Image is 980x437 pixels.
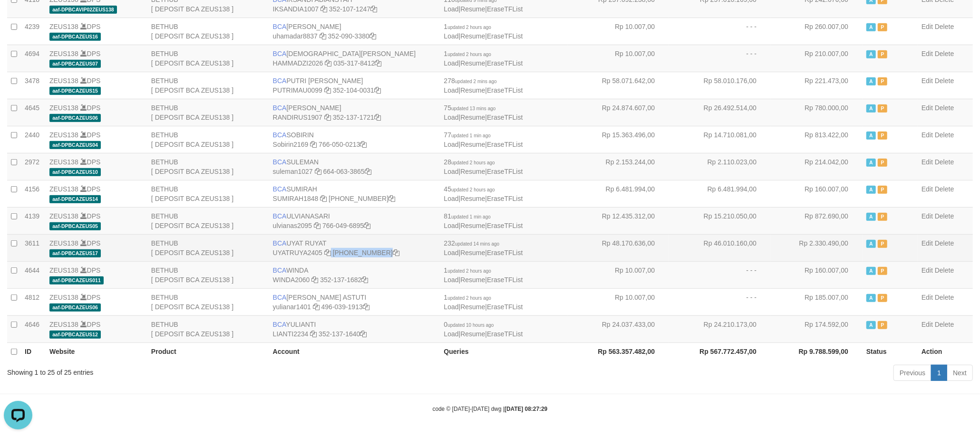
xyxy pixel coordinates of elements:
[444,104,496,112] span: 75
[46,18,147,45] td: DPS
[866,267,876,275] span: Active
[444,59,459,67] a: Load
[444,294,523,311] span: | |
[311,276,318,284] a: Copy WINDA2060 to clipboard
[374,114,381,121] a: Copy 3521371721 to clipboard
[49,249,101,257] span: aaf-DPBCAZEUS17
[147,72,269,99] td: BETHUB [ DEPOSIT BCA ZEUS138 ]
[487,249,523,256] a: EraseTFList
[49,114,101,122] span: aaf-DPBCAZEUS06
[49,33,101,41] span: aaf-DPBCAZEUS16
[771,207,863,234] td: Rp 872.690,00
[324,114,331,121] a: Copy RANDIRUS1907 to clipboard
[269,126,440,153] td: SOBIRIN 766-050-0213
[49,185,78,193] a: ZEUS138
[444,185,495,193] span: 45
[878,321,887,329] span: Paused
[935,158,954,166] a: Delete
[567,261,669,288] td: Rp 10.007,00
[878,186,887,194] span: Paused
[444,5,459,13] a: Load
[935,50,954,57] a: Delete
[878,213,887,221] span: Paused
[947,365,973,381] a: Next
[147,234,269,261] td: BETHUB [ DEPOSIT BCA ZEUS138 ]
[147,153,269,180] td: BETHUB [ DEPOSIT BCA ZEUS138 ]
[567,126,669,153] td: Rp 15.363.496,00
[878,294,887,302] span: Paused
[771,153,863,180] td: Rp 214.042,00
[313,303,320,311] a: Copy yulianar1401 to clipboard
[669,261,771,288] td: - - -
[46,99,147,126] td: DPS
[460,303,485,311] a: Resume
[447,295,491,301] span: updated 2 hours ago
[922,23,933,30] a: Edit
[451,214,491,219] span: updated 1 min ago
[447,52,491,57] span: updated 2 hours ago
[935,131,954,139] a: Delete
[444,330,459,338] a: Load
[567,288,669,315] td: Rp 10.007,00
[314,222,320,229] a: Copy ulvianas2095 to clipboard
[451,187,495,192] span: updated 2 hours ago
[771,126,863,153] td: Rp 813.422,00
[771,261,863,288] td: Rp 160.007,00
[21,315,46,342] td: 4646
[878,132,887,140] span: Paused
[567,234,669,261] td: Rp 48.170.636,00
[269,288,440,315] td: [PERSON_NAME] ASTUTI 496-039-1913
[922,294,933,301] a: Edit
[273,276,310,284] a: WINDA2060
[49,6,117,14] span: aaf-DPBCAVIP02ZEUS138
[269,207,440,234] td: ULVIANASARI 766-049-6895
[360,141,367,148] a: Copy 7660500213 to clipboard
[455,241,499,247] span: updated 14 mins ago
[273,86,322,94] a: PUTRIMAU0099
[269,180,440,207] td: SUMIRAH [PHONE_NUMBER]
[49,50,78,57] a: ZEUS138
[922,185,933,193] a: Edit
[147,45,269,72] td: BETHUB [ DEPOSIT BCA ZEUS138 ]
[46,45,147,72] td: DPS
[49,60,101,68] span: aaf-DPBCAZEUS07
[460,330,485,338] a: Resume
[935,104,954,112] a: Delete
[487,5,523,13] a: EraseTFList
[269,72,440,99] td: PUTRI [PERSON_NAME] 352-104-0031
[866,77,876,85] span: Active
[49,158,78,166] a: ZEUS138
[49,304,101,312] span: aaf-DPBCAZEUS06
[273,114,322,121] a: RANDIRUS1907
[147,315,269,342] td: BETHUB [ DEPOSIT BCA ZEUS138 ]
[487,86,523,94] a: EraseTFList
[878,23,887,31] span: Paused
[451,160,495,165] span: updated 2 hours ago
[460,195,485,202] a: Resume
[444,86,459,94] a: Load
[21,72,46,99] td: 3478
[320,5,327,13] a: Copy IKSANDIA1007 to clipboard
[365,168,371,175] a: Copy 6640633865 to clipboard
[49,331,101,339] span: aaf-DPBCAZEUS12
[46,180,147,207] td: DPS
[269,234,440,261] td: UYAT RUYAT [PHONE_NUMBER]
[460,141,485,148] a: Resume
[269,18,440,45] td: [PERSON_NAME] 352-090-3380
[567,315,669,342] td: Rp 24.037.433,00
[49,266,78,274] a: ZEUS138
[393,249,399,256] a: Copy 4062304107 to clipboard
[310,330,317,338] a: Copy LIANTI2234 to clipboard
[935,321,954,328] a: Delete
[444,131,523,148] span: | |
[878,240,887,248] span: Paused
[374,86,381,94] a: Copy 3521040031 to clipboard
[771,99,863,126] td: Rp 780.000,00
[444,77,523,94] span: | |
[46,153,147,180] td: DPS
[310,141,317,148] a: Copy Sobirin2169 to clipboard
[866,186,876,194] span: Active
[273,32,318,40] a: uhamadar8837
[669,72,771,99] td: Rp 58.010.176,00
[21,234,46,261] td: 3611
